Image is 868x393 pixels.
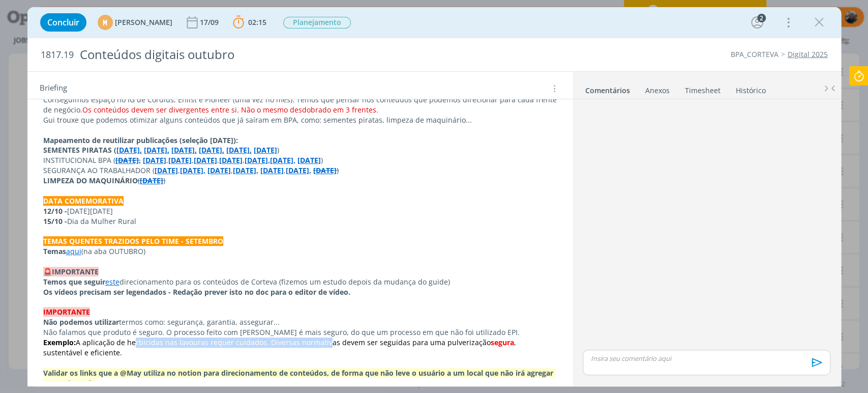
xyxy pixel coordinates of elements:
[171,145,197,155] a: [DATE],
[43,287,350,297] strong: Os vídeos precisam ser legendados - Redação prever isto no doc para o editor de vídeo.
[138,176,140,185] s: (
[43,206,557,216] p: [DATE][DATE]
[41,49,74,61] span: 1817.19
[43,307,90,317] strong: IMPORTANTE
[76,338,491,347] span: A aplicação de herbicidas nas lavouras requer cuidados. Diversas normativas devem ser seguidas pa...
[168,155,192,165] a: [DATE]
[207,165,231,175] a: [DATE]
[116,145,142,155] a: [DATE],
[788,49,828,59] a: Digital 2025
[43,165,557,176] p: SEGURANÇA AO TRABALHADOR ( , , ,
[98,15,113,30] div: M
[43,135,238,145] strong: Mapeamento de reutilizar publicações (seleção [DATE]):
[199,145,224,155] a: [DATE],
[283,16,351,29] button: Planejamento
[82,105,378,115] span: Os conteúdos devem ser divergentes entre si. Não o mesmo desdobrado em 3 frentes.
[43,196,124,206] strong: DATA COMEMORATIVA
[40,13,86,32] button: Concluir
[43,317,119,327] strong: Não podemos utilizar
[245,155,270,165] a: [DATE],
[115,155,141,165] a: [DATE],
[43,206,67,216] strong: 12/10 -
[749,14,765,31] button: 2
[43,176,138,185] strong: LIMPEZA DO MAQUINÁRIO
[43,216,67,226] strong: 15/10 -
[254,145,277,155] a: [DATE]
[491,338,514,347] strong: segura
[43,216,557,227] p: Dia da Mulher Rural
[143,155,166,165] a: [DATE]
[43,155,557,165] p: INSTITUCIONAL BPA ( , , , , )
[180,165,205,175] a: [DATE],
[684,81,721,96] a: Timesheet
[731,49,779,59] a: BPA_CORTEVA
[43,95,557,115] p: Conseguimos espaço no IG de Cordius, Enlist e Pioneer (uma vez no mês). Temos que pensar nos cont...
[43,115,557,125] p: Gui trouxe que podemos otimizar alguns conteúdos que já saíram em BPA, como: sementes piratas, li...
[43,145,557,155] p: )
[43,338,518,357] span: , sustentável e eficiente.
[270,155,295,165] a: [DATE],
[233,165,258,175] a: [DATE],
[286,165,311,175] a: [DATE],
[43,317,557,327] p: termos como: segurança, garantia, assegurar...
[43,246,557,257] p: (na aba OUTUBRO)
[140,176,163,185] a: [DATE]
[43,267,99,276] strong: 🚨IMPORTANTE
[43,368,555,388] strong: Validar os links que a @May utiliza no notion para direcionamento de conteúdos, de forma que não ...
[337,165,339,175] s: )
[226,145,252,155] a: [DATE],
[144,145,169,155] a: [DATE],
[200,19,221,26] div: 17/09
[43,277,105,287] strong: Temos que seguir
[43,277,557,287] p: direcionamento para os conteúdos de Corteva (fizemos um estudo depois da mudança do guide)
[313,165,337,175] a: [DATE]
[585,81,631,96] a: Comentários
[115,19,172,26] span: [PERSON_NAME]
[230,14,269,31] button: 02:15
[43,236,223,246] strong: TEMAS QUENTES TRAZIDOS PELO TIME - SETEMBRO
[43,246,66,256] strong: Temas
[43,338,76,347] strong: Exemplo:
[757,14,766,22] div: 2
[43,327,557,338] p: Não falamos que produto é seguro. O processo feito com [PERSON_NAME] é mais seguro, do que um pro...
[735,81,766,96] a: Histórico
[98,15,172,30] button: M[PERSON_NAME]
[66,246,81,256] a: aqui
[27,7,841,386] div: dialog
[43,145,116,155] strong: SEMENTES PIRATAS (
[219,155,243,165] a: [DATE]
[283,17,351,29] span: Planejamento
[76,42,496,67] div: Conteúdos digitais outubro
[194,155,217,165] a: [DATE]
[248,17,266,27] span: 02:15
[155,165,178,175] a: [DATE]
[645,86,670,96] div: Anexos
[260,165,284,175] a: [DATE]
[297,155,321,165] a: [DATE]
[40,82,67,95] span: Briefing
[105,277,119,287] a: este
[47,18,79,26] span: Concluir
